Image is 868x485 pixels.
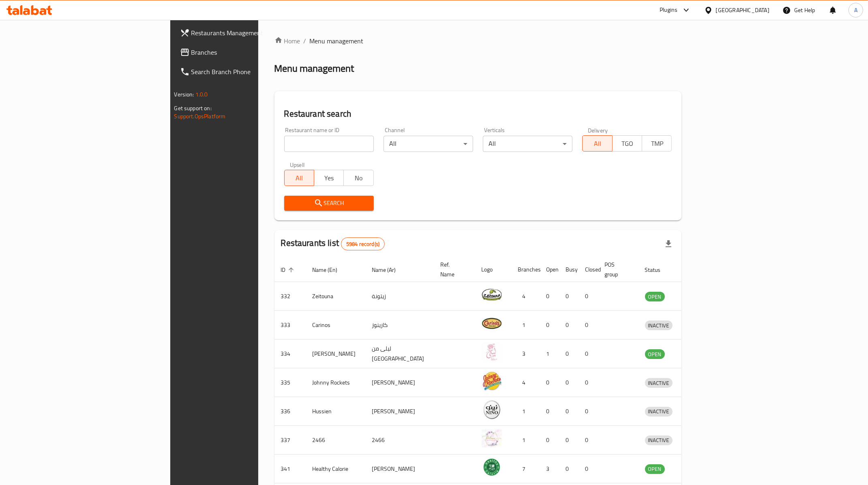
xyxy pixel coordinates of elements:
[579,397,598,426] td: 0
[540,368,559,397] td: 0
[174,103,212,113] span: Get support on:
[588,127,608,133] label: Delivery
[579,368,598,397] td: 0
[645,464,665,474] div: OPEN
[540,257,559,282] th: Open
[512,311,540,340] td: 1
[559,368,579,397] td: 0
[586,138,609,150] span: All
[579,426,598,455] td: 0
[174,111,226,122] a: Support.OpsPlatform
[645,407,673,417] div: INACTIVE
[512,340,540,368] td: 3
[579,340,598,368] td: 0
[366,311,434,340] td: كارينوز
[559,340,579,368] td: 0
[306,397,366,426] td: Hussien
[559,455,579,483] td: 0
[483,136,572,152] div: All
[512,368,540,397] td: 4
[317,172,341,184] span: Yes
[341,237,385,250] div: Total records count
[660,5,677,15] div: Plugins
[645,138,669,150] span: TMP
[191,28,309,38] span: Restaurants Management
[366,455,434,483] td: [PERSON_NAME]
[174,62,315,81] a: Search Branch Phone
[659,234,678,254] div: Export file
[579,257,598,282] th: Closed
[642,135,672,152] button: TMP
[281,265,296,275] span: ID
[482,400,502,420] img: Hussien
[191,47,309,57] span: Branches
[284,136,374,152] input: Search for restaurant name or ID..
[284,108,672,120] h2: Restaurant search
[482,457,502,477] img: Healthy Calorie
[559,311,579,340] td: 0
[174,23,315,43] a: Restaurants Management
[716,6,769,15] div: [GEOGRAPHIC_DATA]
[281,237,385,250] h2: Restaurants list
[310,36,364,46] span: Menu management
[579,282,598,311] td: 0
[645,407,673,416] span: INACTIVE
[284,170,314,186] button: All
[366,282,434,311] td: زيتونة
[645,350,665,359] span: OPEN
[191,67,309,77] span: Search Branch Phone
[372,265,407,275] span: Name (Ar)
[579,311,598,340] td: 0
[274,62,354,75] h2: Menu management
[306,426,366,455] td: 2466
[288,172,311,184] span: All
[174,89,194,100] span: Version:
[482,428,502,449] img: 2466
[482,371,502,391] img: Johnny Rockets
[284,196,374,211] button: Search
[645,378,673,388] span: INACTIVE
[482,313,502,333] img: Carinos
[195,89,208,100] span: 1.0.0
[540,282,559,311] td: 0
[384,136,473,152] div: All
[559,426,579,455] td: 0
[341,240,384,248] span: 5984 record(s)
[540,455,559,483] td: 3
[540,397,559,426] td: 0
[314,170,344,186] button: Yes
[482,342,502,362] img: Leila Min Lebnan
[306,311,366,340] td: Carinos
[559,397,579,426] td: 0
[645,321,673,330] span: INACTIVE
[306,455,366,483] td: Healthy Calorie
[645,292,665,301] span: OPEN
[559,282,579,311] td: 0
[512,397,540,426] td: 1
[441,260,465,279] span: Ref. Name
[174,43,315,62] a: Branches
[366,368,434,397] td: [PERSON_NAME]
[366,397,434,426] td: [PERSON_NAME]
[366,340,434,368] td: ليلى من [GEOGRAPHIC_DATA]
[274,36,682,46] nav: breadcrumb
[645,436,673,445] span: INACTIVE
[616,138,639,150] span: TGO
[645,292,665,301] div: OPEN
[612,135,642,152] button: TGO
[540,311,559,340] td: 0
[366,426,434,455] td: 2466
[540,426,559,455] td: 0
[512,426,540,455] td: 1
[306,368,366,397] td: Johnny Rockets
[291,198,367,208] span: Search
[475,257,512,282] th: Logo
[605,260,629,279] span: POS group
[559,257,579,282] th: Busy
[290,162,305,167] label: Upsell
[306,282,366,311] td: Zeitouna
[482,284,502,305] img: Zeitouna
[512,455,540,483] td: 7
[582,135,612,152] button: All
[579,455,598,483] td: 0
